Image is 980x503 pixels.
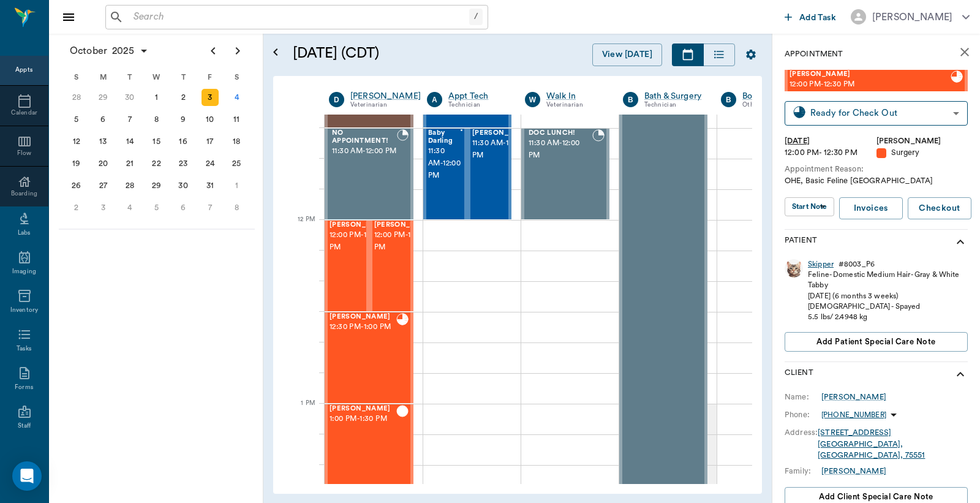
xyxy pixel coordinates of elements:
[839,259,875,270] div: # 8003_P6
[90,68,117,86] div: M
[228,89,245,106] div: Today, Saturday, October 4, 2025
[369,220,414,312] div: READY_TO_CHECKOUT, 12:00 PM - 12:30 PM
[374,229,435,254] span: 12:00 PM - 12:30 PM
[785,175,968,187] div: OHE, Basic Feline [GEOGRAPHIC_DATA]
[818,429,925,459] a: [STREET_ADDRESS][GEOGRAPHIC_DATA], [GEOGRAPHIC_DATA], 75551
[68,199,85,216] div: Sunday, November 2, 2025
[143,68,170,86] div: W
[148,133,165,150] div: Wednesday, October 15, 2025
[330,229,391,254] span: 12:00 PM - 12:30 PM
[810,106,948,120] div: Ready for Check Out
[841,6,979,28] button: [PERSON_NAME]
[790,78,951,91] span: 12:00 PM - 12:30 PM
[785,391,821,403] div: Name:
[785,48,843,60] p: Appointment
[808,259,834,270] div: Skipper
[293,43,481,63] h5: [DATE] (CDT)
[592,43,662,66] button: View [DATE]
[223,68,250,86] div: S
[350,100,421,110] div: Veterinarian
[64,39,155,63] button: October2025
[350,90,421,102] div: [PERSON_NAME]
[228,155,245,172] div: Saturday, October 25, 2025
[68,133,85,150] div: Sunday, October 12, 2025
[202,155,219,172] div: Friday, October 24, 2025
[12,461,42,491] div: Open Intercom Messenger
[121,133,138,150] div: Tuesday, October 14, 2025
[116,68,143,86] div: T
[63,68,90,86] div: S
[521,128,609,220] div: BOOKED, 11:30 AM - 12:00 PM
[330,405,396,413] span: [PERSON_NAME]
[472,129,533,137] span: [PERSON_NAME]
[121,155,138,172] div: Tuesday, October 21, 2025
[56,5,81,29] button: Close drawer
[68,89,85,106] div: Sunday, September 28, 2025
[175,133,192,150] div: Thursday, October 16, 2025
[374,221,435,229] span: [PERSON_NAME]
[525,92,540,107] div: W
[330,313,396,321] span: [PERSON_NAME]
[17,344,32,354] div: Tasks
[467,128,511,220] div: CHECKED_OUT, 11:30 AM - 12:00 PM
[329,92,344,107] div: D
[94,199,111,216] div: Monday, November 3, 2025
[644,90,703,102] div: Bath & Surgery
[12,267,36,276] div: Imaging
[790,70,951,78] span: [PERSON_NAME]
[148,89,165,106] div: Wednesday, October 1, 2025
[876,147,968,159] div: Surgery
[15,383,33,392] div: Forms
[175,177,192,194] div: Thursday, October 30, 2025
[785,427,818,438] div: Address:
[839,197,903,220] a: Invoices
[808,312,968,322] div: 5.5 lbs / 2.4948 kg
[197,68,224,86] div: F
[785,259,803,278] img: Profile Image
[121,199,138,216] div: Tuesday, November 4, 2025
[953,235,968,249] svg: show more
[742,90,817,102] a: Board &Procedures
[175,111,192,128] div: Thursday, October 9, 2025
[148,155,165,172] div: Wednesday, October 22, 2025
[785,409,821,420] div: Phone:
[202,177,219,194] div: Friday, October 31, 2025
[68,155,85,172] div: Sunday, October 19, 2025
[129,9,469,26] input: Search
[68,111,85,128] div: Sunday, October 5, 2025
[325,404,413,496] div: CHECKED_OUT, 1:00 PM - 1:30 PM
[148,177,165,194] div: Wednesday, October 29, 2025
[808,301,968,312] div: [DEMOGRAPHIC_DATA] - Spayed
[330,321,396,333] span: 12:30 PM - 1:00 PM
[546,90,605,102] a: Walk In
[325,220,369,312] div: READY_TO_CHECKOUT, 12:00 PM - 12:30 PM
[821,466,886,477] a: [PERSON_NAME]
[428,129,461,145] span: Baby Darling
[330,221,391,229] span: [PERSON_NAME]
[228,177,245,194] div: Saturday, November 1, 2025
[876,135,968,147] div: [PERSON_NAME]
[18,422,31,431] div: Staff
[472,137,533,162] span: 11:30 AM - 12:00 PM
[170,68,197,86] div: T
[325,128,413,220] div: BOOKED, 11:30 AM - 12:00 PM
[816,335,935,349] span: Add patient Special Care Note
[785,147,876,159] div: 12:00 PM - 12:30 PM
[644,100,703,110] div: Technician
[202,199,219,216] div: Friday, November 7, 2025
[821,410,886,420] p: [PHONE_NUMBER]
[623,92,638,107] div: B
[121,89,138,106] div: Tuesday, September 30, 2025
[529,129,592,137] span: DOC LUNCH!
[808,270,968,290] div: Feline - Domestic Medium Hair - Gray & White Tabby
[448,90,507,102] a: Appt Tech
[175,155,192,172] div: Thursday, October 23, 2025
[121,177,138,194] div: Tuesday, October 28, 2025
[546,100,605,110] div: Veterinarian
[821,391,886,403] div: [PERSON_NAME]
[121,111,138,128] div: Tuesday, October 7, 2025
[148,199,165,216] div: Wednesday, November 5, 2025
[742,100,817,110] div: Other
